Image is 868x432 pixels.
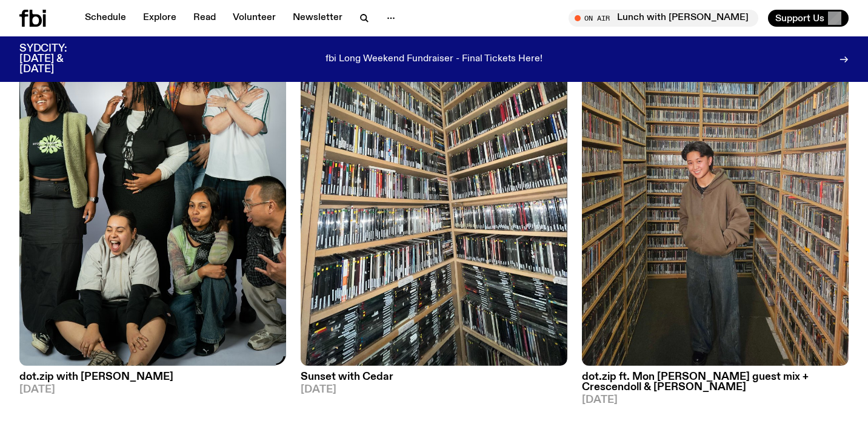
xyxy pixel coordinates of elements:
a: dot.zip ft. Mon [PERSON_NAME] guest mix + Crescendoll & [PERSON_NAME][DATE] [582,366,849,405]
a: Volunteer [225,10,283,27]
button: Support Us [768,10,849,27]
h3: Sunset with Cedar [301,372,567,382]
h3: SYDCITY: [DATE] & [DATE] [19,44,97,75]
span: Support Us [775,13,824,24]
img: A corner shot of the fbi music library [301,10,567,366]
p: fbi Long Weekend Fundraiser - Final Tickets Here! [326,54,542,65]
h3: dot.zip with [PERSON_NAME] [19,372,286,382]
a: Explore [136,10,184,27]
a: dot.zip with [PERSON_NAME][DATE] [19,366,286,395]
span: [DATE] [19,385,286,395]
span: [DATE] [301,385,567,395]
span: [DATE] [582,395,849,405]
a: Sunset with Cedar[DATE] [301,366,567,395]
a: Read [186,10,223,27]
a: Newsletter [285,10,350,27]
button: On AirLunch with [PERSON_NAME] [569,10,758,27]
h3: dot.zip ft. Mon [PERSON_NAME] guest mix + Crescendoll & [PERSON_NAME] [582,372,849,393]
a: Schedule [78,10,133,27]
